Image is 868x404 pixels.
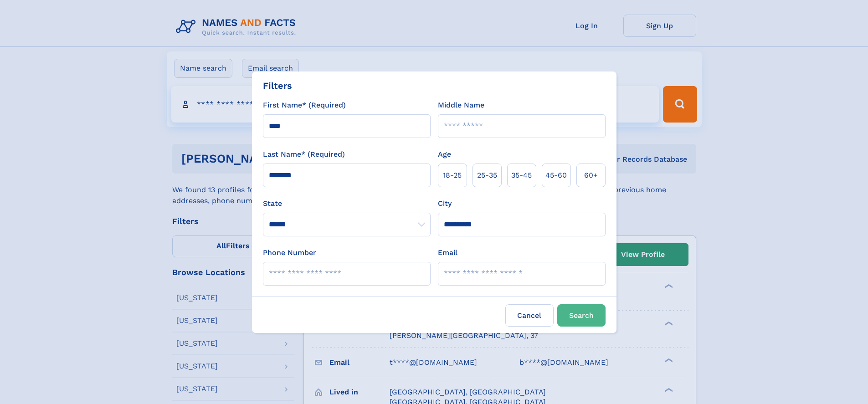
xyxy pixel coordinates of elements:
span: 60+ [584,170,598,181]
span: 35‑45 [511,170,532,181]
label: Email [438,247,457,258]
label: City [438,198,452,209]
div: Filters [263,79,292,92]
label: Cancel [505,304,554,327]
label: First Name* (Required) [263,100,346,111]
label: Age [438,149,451,160]
label: Middle Name [438,100,484,111]
label: Phone Number [263,247,316,258]
span: 18‑25 [443,170,462,181]
button: Search [557,304,606,327]
label: State [263,198,431,209]
label: Last Name* (Required) [263,149,345,160]
span: 45‑60 [545,170,567,181]
span: 25‑35 [477,170,497,181]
